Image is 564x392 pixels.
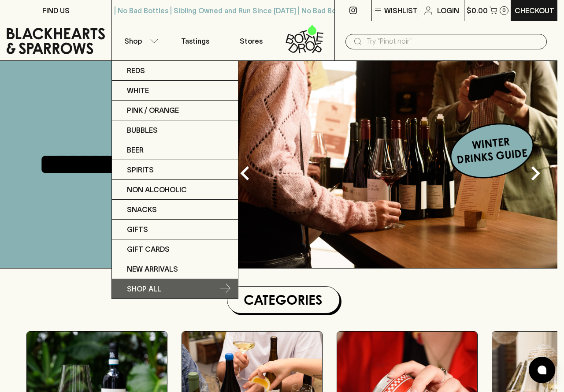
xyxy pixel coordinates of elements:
a: Non Alcoholic [112,180,238,200]
a: SHOP ALL [112,279,238,299]
a: Pink / Orange [112,101,238,120]
a: Beer [112,140,238,160]
p: Pink / Orange [127,105,179,116]
a: White [112,81,238,101]
a: Spirits [112,160,238,180]
p: New Arrivals [127,264,178,274]
a: Snacks [112,200,238,220]
p: Beer [127,145,144,155]
a: New Arrivals [112,259,238,279]
p: Gift Cards [127,244,170,254]
p: White [127,85,149,96]
a: Reds [112,61,238,81]
p: Spirits [127,164,154,175]
p: Snacks [127,204,157,215]
a: Bubbles [112,120,238,140]
a: Gifts [112,220,238,239]
p: Non Alcoholic [127,184,187,195]
p: Reds [127,65,145,76]
img: bubble-icon [538,366,546,374]
p: Gifts [127,224,148,235]
a: Gift Cards [112,239,238,259]
p: SHOP ALL [127,284,161,294]
p: Bubbles [127,125,158,135]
